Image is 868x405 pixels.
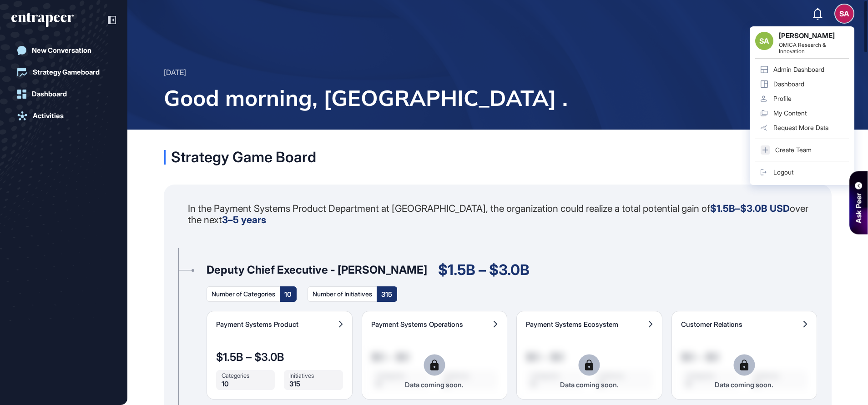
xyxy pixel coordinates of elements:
[207,265,427,275] div: Deputy Chief Executive - [PERSON_NAME]
[222,373,249,379] span: Categories
[11,41,116,60] a: New Conversation
[308,286,377,302] div: Number of Initiatives
[207,286,280,302] div: Number of Categories
[164,84,832,111] span: Good morning, [GEOGRAPHIC_DATA] .
[222,214,266,225] strong: 3–5 years
[33,68,100,76] div: Strategy Gameboard
[280,286,297,302] div: 10
[835,5,853,23] button: SA
[216,350,284,364] span: $1.5B – $3.0B
[188,203,817,225] p: In the Payment Systems Product Department at [GEOGRAPHIC_DATA], the organization could realize a ...
[216,321,335,328] span: Payment Systems Product
[438,263,530,277] div: $1.5B – $3.0B
[164,67,186,79] div: [DATE]
[289,380,300,387] span: 315
[33,112,64,120] div: Activities
[32,90,67,98] div: Dashboard
[11,63,116,81] a: Strategy Gameboard
[377,286,397,302] div: 315
[164,150,316,165] div: Strategy Game Board
[853,193,864,223] div: Ask Peer
[289,373,314,379] span: Initiatives
[11,13,74,27] div: entrapeer-logo
[32,46,91,55] div: New Conversation
[222,380,229,387] span: 10
[11,85,116,103] a: Dashboard
[11,107,116,125] a: Activities
[710,203,790,214] strong: $1.5B–$3.0B USD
